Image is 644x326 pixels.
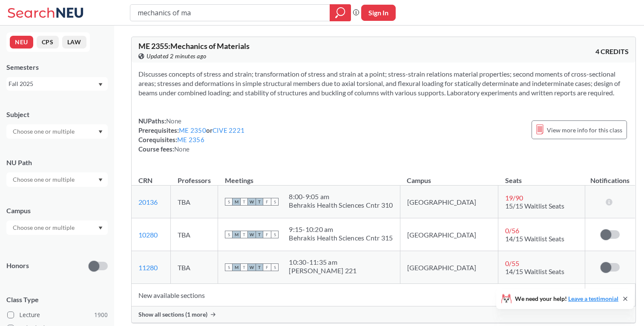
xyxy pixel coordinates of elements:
span: We need your help! [515,296,618,302]
td: [GEOGRAPHIC_DATA] [400,218,498,251]
span: T [256,263,263,271]
button: LAW [62,36,86,49]
input: Choose one or multiple [9,223,80,233]
span: 19 / 90 [505,194,523,202]
svg: magnifying glass [335,7,345,19]
th: Meetings [218,167,400,186]
svg: Dropdown arrow [98,226,103,230]
svg: Dropdown arrow [98,83,103,86]
span: W [248,198,256,206]
span: T [256,231,263,238]
div: Fall 2025Dropdown arrow [6,77,108,91]
a: 11280 [138,263,158,272]
span: S [225,198,233,206]
td: TBA [171,186,218,218]
span: F [263,263,271,271]
span: S [225,231,233,238]
span: Class Type [6,295,108,304]
span: 0 / 56 [505,226,519,234]
div: Fall 2025 [9,79,98,89]
span: 15/15 Waitlist Seats [505,202,564,210]
span: 0 / 55 [505,259,519,267]
div: NUPaths: Prerequisites: or Corequisites: Course fees: [138,116,244,154]
span: W [248,263,256,271]
div: [PERSON_NAME] 221 [289,266,356,275]
div: Show all sections (1 more) [132,306,635,323]
span: S [271,263,279,271]
a: ME 2350 [179,126,206,134]
div: Behrakis Health Sciences Cntr 310 [289,201,393,209]
span: M [233,231,240,238]
th: Professors [171,167,218,186]
div: Dropdown arrow [6,220,108,235]
td: TBA [171,251,218,284]
div: Behrakis Health Sciences Cntr 315 [289,234,393,242]
span: T [240,198,248,206]
div: CRN [138,176,152,185]
span: F [263,231,271,238]
span: M [233,263,240,271]
input: Choose one or multiple [9,126,80,137]
a: 10280 [138,231,158,239]
span: 4 CREDITS [595,47,629,56]
span: T [240,231,248,238]
input: Choose one or multiple [9,174,80,185]
div: Dropdown arrow [6,172,108,187]
a: ME 2356 [177,136,204,143]
div: Subject [6,110,108,119]
span: S [225,263,233,271]
div: 8:00 - 9:05 am [289,192,393,201]
span: T [256,198,263,206]
th: Notifications [585,167,635,186]
span: 14/15 Waitlist Seats [505,234,564,243]
div: Semesters [6,63,108,72]
span: W [248,231,256,238]
span: Updated 2 minutes ago [147,51,207,61]
svg: Dropdown arrow [98,178,103,182]
span: S [271,198,279,206]
div: magnifying glass [330,4,351,21]
td: TBA [171,218,218,251]
input: Class, professor, course number, "phrase" [137,6,324,20]
div: 10:30 - 11:35 am [289,258,356,266]
div: 9:15 - 10:20 am [289,225,393,234]
span: M [233,198,240,206]
button: CPS [37,36,59,49]
span: S [271,231,279,238]
p: Honors [6,261,29,271]
span: View more info for this class [547,125,622,135]
a: CIVE 2221 [213,126,244,134]
td: [GEOGRAPHIC_DATA] [400,186,498,218]
div: Dropdown arrow [6,124,108,139]
div: NU Path [6,158,108,167]
span: 1900 [94,310,108,320]
td: [GEOGRAPHIC_DATA] [400,251,498,284]
a: 20136 [138,198,158,206]
a: Leave a testimonial [568,295,618,302]
th: Campus [400,167,498,186]
svg: Dropdown arrow [98,130,103,134]
label: Lecture [7,309,108,320]
button: NEU [10,36,33,49]
th: Seats [498,167,585,186]
span: None [174,145,190,153]
span: T [240,263,248,271]
span: ME 2355 : Mechanics of Materials [138,41,250,51]
button: Sign In [361,5,396,21]
span: Show all sections (1 more) [138,311,207,318]
div: Campus [6,206,108,215]
span: 14/15 Waitlist Seats [505,267,564,275]
section: Discusses concepts of stress and strain; transformation of stress and strain at a point; stress-s... [138,69,629,97]
span: F [263,198,271,206]
span: None [166,117,181,125]
td: New available sections [132,284,585,306]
